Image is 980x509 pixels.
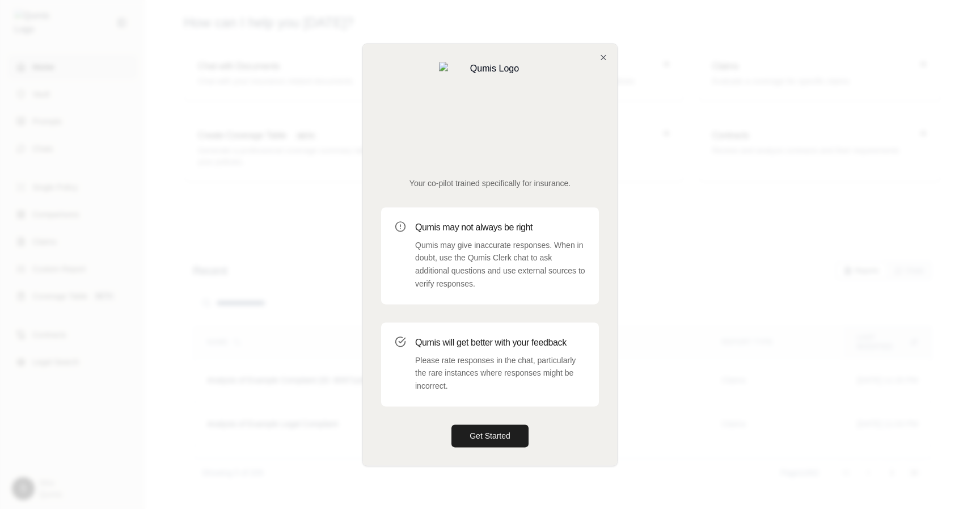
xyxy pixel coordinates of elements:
h3: Qumis may not always be right [415,221,585,234]
p: Your co-pilot trained specifically for insurance. [381,178,599,189]
p: Qumis may give inaccurate responses. When in doubt, use the Qumis Clerk chat to ask additional qu... [415,239,585,291]
p: Please rate responses in the chat, particularly the rare instances where responses might be incor... [415,354,585,393]
img: Qumis Logo [439,62,541,164]
h3: Qumis will get better with your feedback [415,336,585,350]
button: Get Started [451,424,529,447]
